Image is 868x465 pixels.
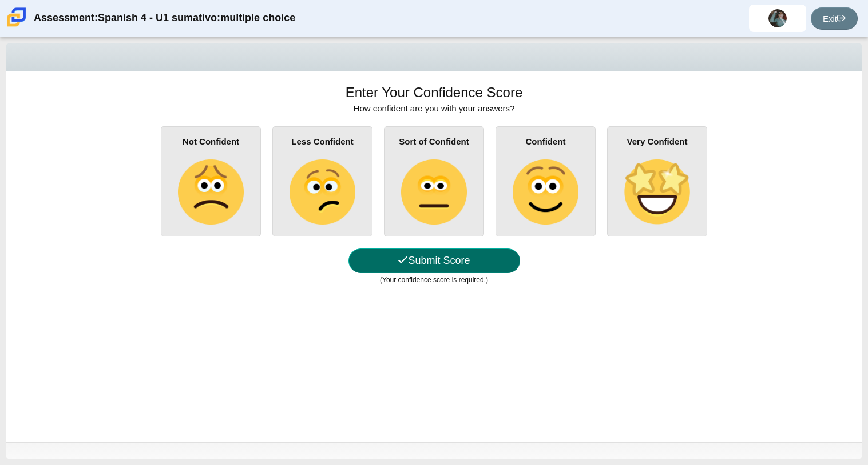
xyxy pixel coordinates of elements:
b: Not Confident [183,137,239,146]
img: star-struck-face.png [624,159,689,225]
b: Less Confident [291,137,353,146]
b: Confident [526,137,566,146]
thspan: Exit [823,14,837,23]
thspan: ) [486,276,488,284]
img: slightly-frowning-face.png [178,159,243,225]
thspan: (Your confidence score is required. [380,276,486,284]
thspan: multiple choice [220,11,295,25]
b: Sort of Confident [399,137,469,146]
a: Carmen School of Science & Technology [5,21,29,31]
span: How confident are you with your answers? [354,103,515,113]
h1: Enter Your Confidence Score [346,83,523,102]
img: neutral-face.png [401,159,466,225]
img: jessica.carrillo.SztyAc [768,9,787,27]
img: Carmen School of Science & Technology [5,5,29,29]
b: Very Confident [627,137,688,146]
thspan: Assessment: [34,11,98,25]
thspan: Spanish 4 - U1 sumativo: [98,11,220,25]
button: Submit Score [348,248,520,273]
img: slightly-smiling-face.png [513,159,578,225]
img: confused-face.png [290,159,355,225]
a: Exit [811,7,858,30]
